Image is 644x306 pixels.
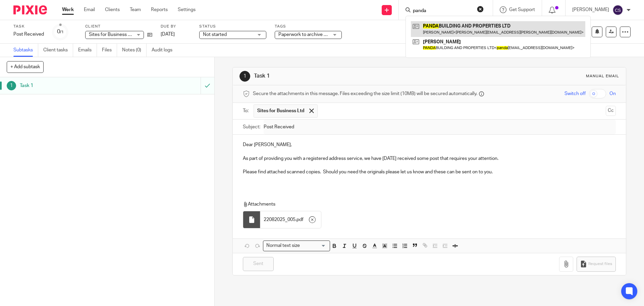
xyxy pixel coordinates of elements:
[577,257,615,272] button: Request files
[297,216,304,223] span: pdf
[7,81,16,90] div: 1
[85,24,152,29] label: Client
[243,257,274,271] input: Sent
[243,169,615,175] p: Please find attached scanned copies. Should you need the originals please let us know and these c...
[586,74,619,79] div: Manual email
[265,242,301,249] span: Normal text size
[253,90,477,97] span: Secure the attachments in this message. Files exceeding the size limit (10MB) will be secured aut...
[13,44,38,57] a: Subtasks
[572,6,609,13] p: [PERSON_NAME]
[239,71,250,82] div: 1
[57,28,64,36] div: 0
[257,107,304,114] span: Sites for Business Ltd
[263,241,330,251] div: Search for option
[161,32,175,37] span: [DATE]
[89,32,135,37] span: Sites for Business Ltd
[102,44,117,57] a: Files
[43,44,73,57] a: Client tasks
[243,141,615,148] p: Dear [PERSON_NAME],
[243,124,260,130] label: Subject:
[13,24,44,29] label: Task
[565,90,586,97] span: Switch off
[84,6,95,13] a: Email
[278,32,342,37] span: Paperwork to archive or return
[152,44,177,57] a: Audit logs
[60,30,64,34] small: /1
[412,8,473,14] input: Search
[302,242,326,249] input: Search for option
[161,24,191,29] label: Due by
[178,6,196,13] a: Settings
[243,201,603,208] p: Attachments
[477,6,484,12] button: Clear
[78,44,97,57] a: Emails
[254,73,444,80] h1: Task 1
[13,5,47,14] img: Pixie
[122,44,147,57] a: Notes (0)
[509,7,535,12] span: Get Support
[606,106,616,116] button: Cc
[130,6,141,13] a: Team
[105,6,120,13] a: Clients
[7,61,44,73] button: + Add subtask
[151,6,168,13] a: Reports
[588,261,612,267] span: Request files
[243,107,250,114] label: To:
[264,216,296,223] span: 22082025_005
[203,32,227,37] span: Not started
[20,81,136,91] h1: Task 1
[13,31,44,38] div: Post Received
[612,5,623,15] img: svg%3E
[243,155,615,162] p: As part of providing you with a registered address service, we have [DATE] received some post tha...
[609,90,616,97] span: On
[260,211,321,228] div: .
[199,24,266,29] label: Status
[62,6,74,13] a: Work
[275,24,342,29] label: Tags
